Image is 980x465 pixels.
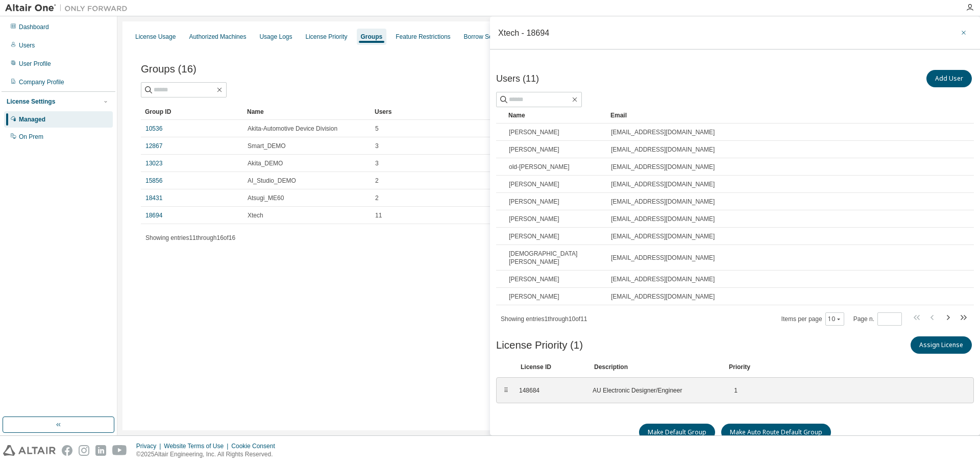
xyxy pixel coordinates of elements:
span: 3 [375,159,379,167]
div: License ID [521,363,582,371]
span: 2 [375,177,379,185]
img: altair_logo.svg [3,445,56,456]
span: 5 [375,125,379,133]
div: Managed [19,115,45,124]
div: Users [19,41,35,50]
div: Privacy [136,442,164,450]
span: old-[PERSON_NAME] [509,163,570,171]
span: [PERSON_NAME] [509,128,559,136]
span: [PERSON_NAME] [509,292,559,301]
span: [EMAIL_ADDRESS][DOMAIN_NAME] [611,275,715,283]
span: License Priority (1) [496,339,583,351]
span: Page n. [853,312,902,326]
img: Altair One [5,3,133,13]
a: 18431 [145,194,162,202]
span: [EMAIL_ADDRESS][DOMAIN_NAME] [611,198,715,206]
span: Akita_DEMO [248,159,283,167]
span: [PERSON_NAME] [509,145,559,154]
div: Cookie Consent [231,442,281,450]
div: Authorized Machines [189,33,246,41]
div: License Usage [135,33,176,41]
div: Email [610,107,943,124]
span: [PERSON_NAME] [509,232,559,240]
span: [EMAIL_ADDRESS][DOMAIN_NAME] [611,292,715,301]
p: © 2025 Altair Engineering, Inc. All Rights Reserved. [136,450,281,459]
div: Feature Restrictions [396,33,450,41]
div: Company Profile [19,78,64,86]
span: AI_Studio_DEMO [248,177,296,185]
div: Name [247,104,366,120]
div: Dashboard [19,23,49,31]
span: Akita-Automotive Device Division [248,125,337,133]
span: [PERSON_NAME] [509,198,559,206]
span: 3 [375,142,379,150]
div: Priority [729,363,750,371]
div: Website Terms of Use [164,442,231,450]
div: License Priority [306,33,348,41]
a: 10536 [145,125,162,133]
a: 13023 [145,159,162,167]
span: [PERSON_NAME] [509,215,559,223]
div: 148684 [519,386,580,395]
img: facebook.svg [62,445,72,456]
span: [EMAIL_ADDRESS][DOMAIN_NAME] [611,254,715,262]
div: Description [594,363,717,371]
div: Users [375,104,928,120]
span: [EMAIL_ADDRESS][DOMAIN_NAME] [611,180,715,188]
div: Xtech - 18694 [498,29,549,37]
span: 11 [375,211,382,219]
span: Showing entries 1 through 10 of 11 [501,315,587,323]
span: [EMAIL_ADDRESS][DOMAIN_NAME] [611,163,715,171]
span: 2 [375,194,379,202]
img: youtube.svg [112,445,127,456]
button: Make Default Group [639,424,715,441]
div: Name [508,107,602,124]
span: [PERSON_NAME] [509,275,559,283]
div: License Settings [7,97,55,106]
span: [PERSON_NAME] [509,180,559,188]
div: 1 [727,386,738,395]
div: Groups [361,33,383,41]
div: Borrow Settings [464,33,507,41]
button: Make Auto Route Default Group [721,424,831,441]
span: Xtech [248,211,263,219]
img: linkedin.svg [95,445,106,456]
span: Groups (16) [141,63,197,75]
span: [EMAIL_ADDRESS][DOMAIN_NAME] [611,128,715,136]
button: Assign License [911,336,972,354]
span: Users (11) [496,74,539,84]
a: 15856 [145,177,162,185]
div: Usage Logs [259,33,292,41]
span: [EMAIL_ADDRESS][DOMAIN_NAME] [611,215,715,223]
span: [EMAIL_ADDRESS][DOMAIN_NAME] [611,232,715,240]
a: 12867 [145,142,162,150]
span: Showing entries 11 through 16 of 16 [145,234,235,241]
div: On Prem [19,133,43,141]
a: 18694 [145,211,162,219]
button: 10 [828,315,842,323]
button: Add User [926,70,972,87]
div: User Profile [19,60,51,68]
span: Smart_DEMO [248,142,286,150]
div: Group ID [145,104,239,120]
span: Atsugi_ME60 [248,194,284,202]
div: ⠿ [503,386,509,395]
img: instagram.svg [79,445,89,456]
span: Items per page [781,312,844,326]
span: [DEMOGRAPHIC_DATA][PERSON_NAME] [509,250,602,266]
div: AU Electronic Designer/Engineer [593,386,715,395]
span: [EMAIL_ADDRESS][DOMAIN_NAME] [611,145,715,154]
